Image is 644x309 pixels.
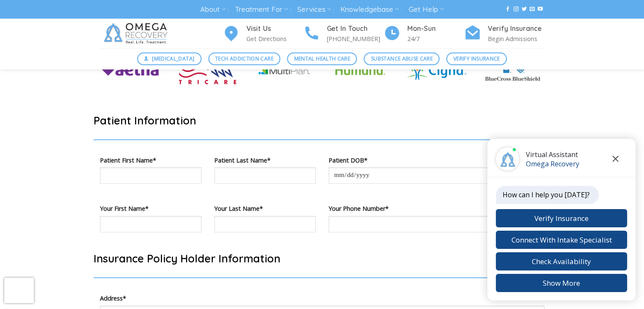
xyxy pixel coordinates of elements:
[100,155,202,165] label: Patient First Name*
[235,2,288,17] a: Treatment For
[409,2,444,17] a: Get Help
[327,23,384,34] h4: Get In Touch
[340,2,399,17] a: Knowledgebase
[371,55,433,63] span: Substance Abuse Care
[446,52,507,65] a: Verify Insurance
[200,2,225,17] a: About
[215,55,274,63] span: Tech Addiction Care
[152,55,194,63] span: [MEDICAL_DATA]
[303,23,384,44] a: Get In Touch [PHONE_NUMBER]
[214,204,316,213] label: Your Last Name*
[505,6,510,12] a: Follow on Facebook
[407,23,464,34] h4: Mon-Sun
[137,52,202,65] a: [MEDICAL_DATA]
[223,23,303,44] a: Visit Us Get Directions
[407,34,464,44] p: 24/7
[94,251,551,265] h2: Insurance Policy Holder Information
[488,23,544,34] h4: Verify Insurance
[94,113,551,127] h2: Patient Information
[100,293,544,303] label: Address*
[453,55,500,63] span: Verify Insurance
[538,6,543,12] a: Follow on YouTube
[364,52,439,65] a: Substance Abuse Care
[513,6,518,12] a: Follow on Instagram
[327,34,384,44] p: [PHONE_NUMBER]
[297,2,331,17] a: Services
[464,23,544,44] a: Verify Insurance Begin Admissions
[246,23,303,34] h4: Visit Us
[329,204,544,213] label: Your Phone Number*
[100,19,174,48] img: Omega Recovery
[287,52,357,65] a: Mental Health Care
[246,34,303,44] p: Get Directions
[530,6,535,12] a: Send us an email
[100,204,202,213] label: Your First Name*
[214,155,316,165] label: Patient Last Name*
[488,34,544,44] p: Begin Admissions
[522,6,527,12] a: Follow on Twitter
[294,55,350,63] span: Mental Health Care
[329,155,544,165] label: Patient DOB*
[208,52,281,65] a: Tech Addiction Care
